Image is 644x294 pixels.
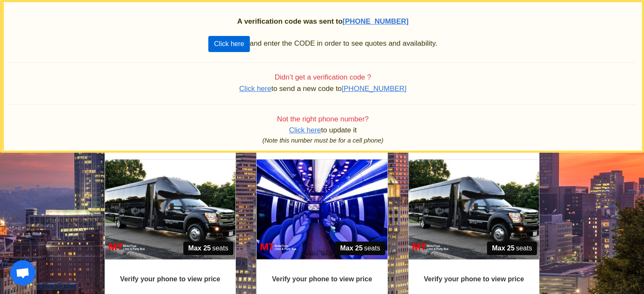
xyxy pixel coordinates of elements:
[10,260,36,286] a: Open chat
[289,126,321,134] span: Click here
[120,275,221,283] strong: Verify your phone to view price
[9,17,637,26] h2: A verification code was sent to
[9,73,637,82] h4: Didn’t get a verification code ?
[340,243,362,253] strong: Max 25
[188,243,211,253] strong: Max 25
[105,159,236,259] img: 35%2001.jpg
[208,36,249,52] button: Click here
[424,275,524,283] strong: Verify your phone to view price
[342,85,406,93] span: [PHONE_NUMBER]
[492,243,514,253] strong: Max 25
[263,137,384,144] i: (Note this number must be for a cell phone)
[257,159,387,259] img: 34%2002.jpg
[335,242,385,255] span: seats
[9,125,637,135] p: to update it
[272,275,372,283] strong: Verify your phone to view price
[487,242,537,255] span: seats
[183,242,234,255] span: seats
[9,84,637,94] p: to send a new code to
[409,159,539,259] img: 33%2001.jpg
[9,115,637,124] h4: Not the right phone number?
[239,85,271,93] span: Click here
[343,17,409,25] span: [PHONE_NUMBER]
[9,36,637,52] p: and enter the CODE in order to see quotes and availability.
